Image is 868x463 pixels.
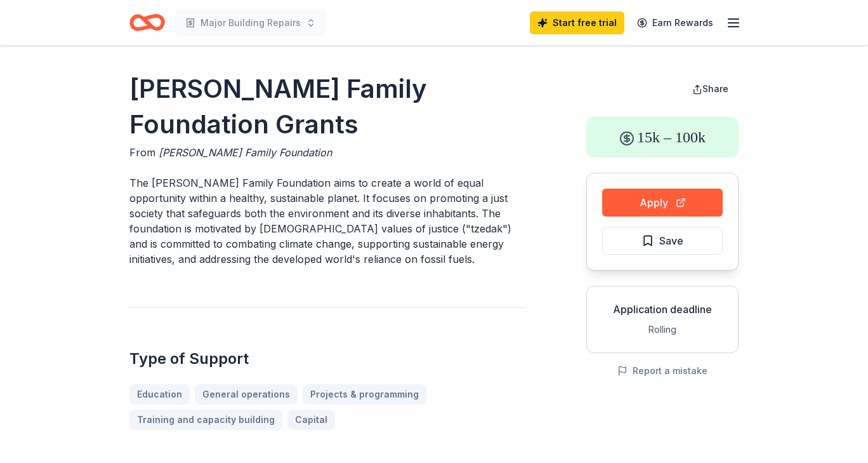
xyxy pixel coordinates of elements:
button: Save [602,227,723,255]
h1: [PERSON_NAME] Family Foundation Grants [129,71,525,142]
a: Projects & programming [303,384,426,405]
button: Apply [602,189,723,217]
div: Rolling [597,322,728,337]
div: From [129,145,525,160]
p: The [PERSON_NAME] Family Foundation aims to create a world of equal opportunity within a healthy,... [129,175,525,267]
a: Start free trial [530,11,624,34]
div: 15k – 100k [586,117,739,158]
button: Report a mistake [617,363,707,379]
div: Application deadline [597,302,728,317]
button: Major Building Repairs [175,10,326,36]
span: Save [659,232,683,249]
a: Education [129,384,190,405]
span: [PERSON_NAME] Family Foundation [159,146,332,159]
span: Share [702,83,728,94]
a: Home [129,8,165,37]
button: Share [682,76,739,102]
span: Major Building Repairs [201,15,301,30]
h2: Type of Support [129,349,525,369]
a: General operations [195,384,298,405]
a: Earn Rewards [629,11,721,34]
a: Training and capacity building [129,410,282,430]
a: Capital [287,410,335,430]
